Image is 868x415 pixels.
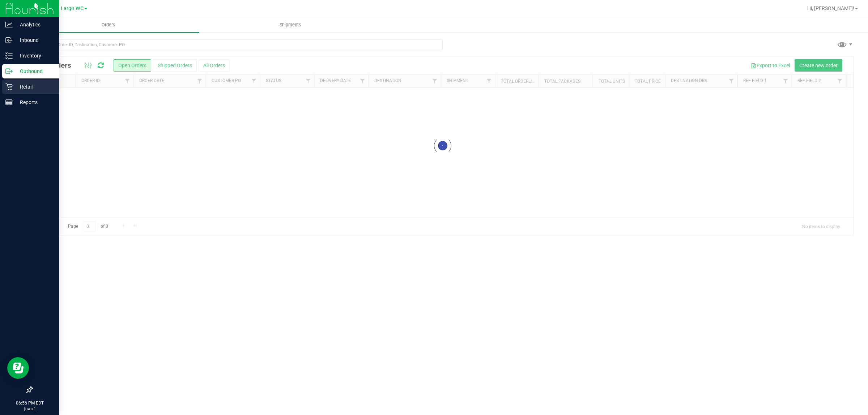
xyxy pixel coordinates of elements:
p: [DATE] [3,406,56,412]
inline-svg: Analytics [5,21,13,28]
inline-svg: Outbound [5,68,13,75]
span: Shipments [270,22,311,28]
p: Analytics [13,20,56,29]
p: Inbound [13,36,56,44]
span: Hi, [PERSON_NAME]! [807,5,854,11]
input: Search Order ID, Destination, Customer PO... [32,39,443,50]
p: Outbound [13,67,56,76]
p: 06:56 PM EDT [3,400,56,406]
span: Largo WC [61,5,84,12]
p: Retail [13,82,56,91]
inline-svg: Reports [5,99,13,106]
p: Reports [13,98,56,107]
a: Shipments [199,17,381,33]
inline-svg: Inventory [5,52,13,59]
p: Inventory [13,51,56,60]
iframe: Resource center [7,357,29,379]
inline-svg: Inbound [5,37,13,44]
span: Orders [92,22,125,28]
inline-svg: Retail [5,83,13,90]
a: Orders [17,17,199,33]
